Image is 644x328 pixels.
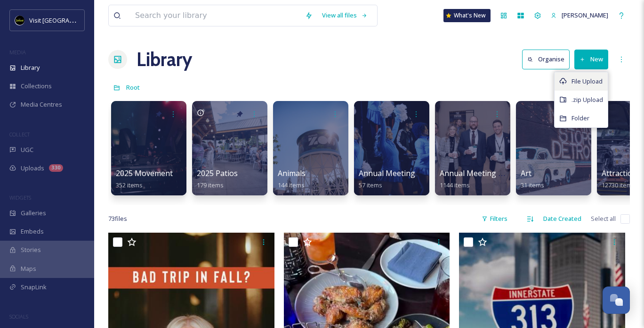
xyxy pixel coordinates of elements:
a: Root [126,82,140,93]
div: Date Created [539,210,586,228]
div: Domain: [DOMAIN_NAME] [24,25,104,32]
div: Filters [477,210,512,228]
a: 2025 Movement352 items [116,169,173,189]
span: Visit [GEOGRAPHIC_DATA] [29,16,102,25]
img: website_grey.svg [15,25,23,32]
span: MEDIA [9,49,26,56]
span: Maps [21,264,36,273]
img: logo_orange.svg [15,15,23,23]
span: Galleries [21,209,46,218]
span: Media Centres [21,100,62,109]
div: 330 [49,164,63,172]
span: 12730 items [602,181,635,189]
span: Embeds [21,227,44,236]
span: Root [126,83,140,92]
span: .zip Upload [572,95,603,104]
a: [PERSON_NAME] [546,6,613,25]
span: 57 items [359,181,382,189]
button: Organise [522,50,570,69]
span: WIDGETS [9,194,31,201]
a: Animals144 items [278,169,306,189]
a: Art31 items [521,169,544,189]
span: 352 items [116,181,143,189]
span: Annual Meeting (Eblast) [440,168,524,178]
img: tab_domain_overview_orange.svg [25,55,33,62]
span: 31 items [521,181,544,189]
span: 2025 Movement [116,168,173,178]
span: Attractions [602,168,641,178]
span: 144 items [278,181,305,189]
span: [PERSON_NAME] [562,11,608,19]
span: UGC [21,145,33,154]
span: 73 file s [108,214,127,223]
div: v 4.0.25 [26,15,46,23]
span: Library [21,63,40,72]
span: 179 items [197,181,224,189]
a: Annual Meeting (Eblast)1144 items [440,169,524,189]
a: View all files [317,6,372,25]
span: Art [521,168,531,178]
img: VISIT%20DETROIT%20LOGO%20-%20BLACK%20BACKGROUND.png [15,16,24,25]
div: Keywords by Traffic [104,56,159,62]
button: New [574,50,608,69]
a: Library [137,45,192,74]
span: 2025 Patios [197,168,238,178]
span: File Upload [572,77,603,86]
span: 1144 items [440,181,470,189]
span: Folder [572,114,589,123]
a: 2025 Patios179 items [197,169,238,189]
span: Stories [21,245,41,254]
span: COLLECT [9,131,30,138]
button: Open Chat [603,286,630,314]
div: Domain Overview [36,56,84,62]
span: Annual Meeting [359,168,415,178]
span: Select all [591,214,616,223]
a: What's New [443,9,491,22]
span: SnapLink [21,283,47,292]
input: Search your library [130,5,300,26]
span: SOCIALS [9,313,28,320]
a: Annual Meeting57 items [359,169,415,189]
span: Animals [278,168,306,178]
span: Collections [21,82,52,91]
img: tab_keywords_by_traffic_grey.svg [94,55,101,62]
span: Uploads [21,164,44,173]
a: Attractions12730 items [602,169,641,189]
